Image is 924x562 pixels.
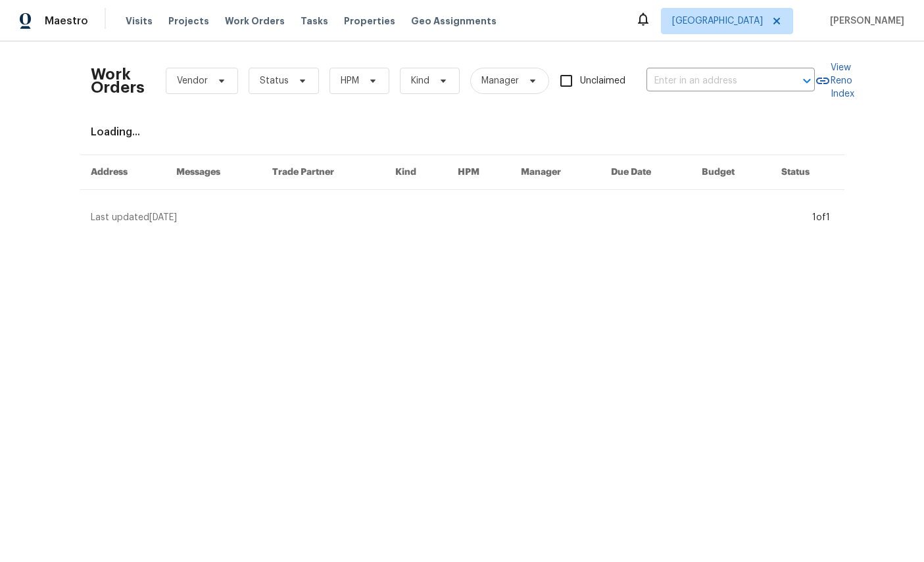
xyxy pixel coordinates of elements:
span: Vendor [177,74,208,87]
th: Trade Partner [262,155,385,190]
th: Budget [691,155,771,190]
span: Kind [411,74,429,87]
th: Messages [166,155,262,190]
th: Status [771,155,844,190]
th: HPM [447,155,510,190]
div: Last updated [91,211,808,224]
button: Open [798,72,816,90]
a: View Reno Index [815,61,854,101]
span: Manager [481,74,519,87]
span: Unclaimed [580,74,625,88]
span: Projects [168,14,209,28]
th: Manager [510,155,601,190]
th: Address [80,155,166,190]
span: Work Orders [225,14,285,28]
h2: Work Orders [91,68,145,94]
span: Tasks [301,16,328,26]
th: Kind [385,155,447,190]
span: HPM [341,74,359,87]
span: Status [260,74,289,87]
div: 1 of 1 [812,211,830,224]
span: Visits [126,14,153,28]
div: Loading... [91,126,834,139]
span: Geo Assignments [411,14,497,28]
input: Enter in an address [646,71,778,91]
span: [GEOGRAPHIC_DATA] [672,14,763,28]
th: Due Date [600,155,691,190]
span: Maestro [45,14,88,28]
span: [PERSON_NAME] [825,14,904,28]
span: Properties [344,14,395,28]
span: [DATE] [149,213,177,222]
